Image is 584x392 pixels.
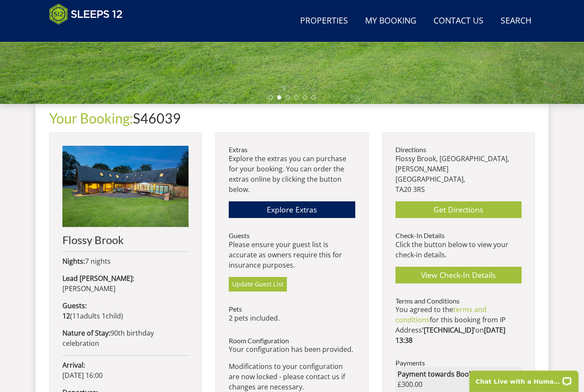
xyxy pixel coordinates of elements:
[62,311,123,321] span: ( )
[72,311,80,321] span: 11
[62,256,189,266] p: 7 nights
[395,201,522,218] a: Get Directions
[62,328,189,348] p: 90th birthday celebration
[72,311,100,321] span: adult
[229,232,355,239] h3: Guests
[62,284,115,293] span: [PERSON_NAME]
[62,360,189,380] p: [DATE] 16:00
[229,239,355,270] p: Please ensure your guest list is accurate as owners require this for insurance purposes.
[45,30,135,37] iframe: Customer reviews powered by Trustpilot
[398,369,507,379] strong: Payment towards Booking S46039
[464,365,584,392] iframe: LiveChat chat widget
[229,305,355,313] h3: Pets
[62,146,189,246] a: Flossy Brook
[229,201,355,218] a: Explore Extras
[430,12,487,31] a: Contact Us
[62,360,85,370] strong: Arrival:
[395,153,522,195] p: Flossy Brook, [GEOGRAPHIC_DATA], [PERSON_NAME] [GEOGRAPHIC_DATA], TA20 3RS
[395,305,487,324] a: terms and conditions
[97,311,100,321] span: s
[62,274,134,283] strong: Lead [PERSON_NAME]:
[395,146,522,153] h3: Directions
[395,232,522,239] h3: Check-In Details
[62,234,189,246] h2: Flossy Brook
[229,277,287,292] a: Update Guest List
[62,146,189,227] img: An image of 'Flossy Brook'
[395,297,522,305] h3: Terms and Conditions
[100,311,121,321] span: child
[395,359,522,367] h3: Payments
[62,301,87,310] strong: Guests:
[395,304,522,345] p: You agreed to the for this booking from IP Address on
[229,344,355,354] p: Your configuration has been provided.
[49,111,535,126] h1: S46039
[62,256,85,266] strong: Nights:
[62,311,70,321] strong: 12
[229,361,355,392] p: Modifications to your configuration are now locked - please contact us if changes are necessary.
[395,267,522,283] a: View Check-In Details
[395,239,522,260] p: Click the button below to view your check-in details.
[229,146,355,153] h3: Extras
[497,12,535,31] a: Search
[422,325,475,335] strong: '[TECHNICAL_ID]'
[62,328,110,338] strong: Nature of Stay:
[362,12,420,31] a: My Booking
[395,325,505,345] strong: [DATE] 13:38
[229,313,355,323] p: 2 pets included.
[297,12,351,31] a: Properties
[229,153,355,195] p: Explore the extras you can purchase for your booking. You can order the extras online by clicking...
[49,110,133,127] a: Your Booking:
[229,337,355,345] h3: Room Configuration
[102,311,106,321] span: 1
[49,3,123,25] img: Sleeps 12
